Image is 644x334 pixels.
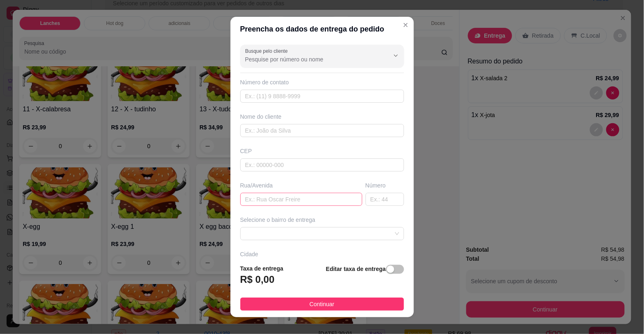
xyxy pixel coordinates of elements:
[366,193,404,206] input: Ex.: 44
[240,113,404,121] div: Nome do cliente
[240,124,404,137] input: Ex.: João da Silva
[310,300,334,309] span: Continuar
[389,49,402,62] button: Show suggestions
[240,216,404,224] div: Selecione o bairro de entrega
[240,181,362,190] div: Rua/Avenida
[245,55,376,63] input: Busque pelo cliente
[245,47,291,54] label: Busque pelo cliente
[240,265,284,272] strong: Taxa de entrega
[399,18,412,32] button: Close
[240,158,404,172] input: Ex.: 00000-000
[240,273,275,286] h3: R$ 0,00
[240,90,404,103] input: Ex.: (11) 9 8888-9999
[240,250,404,258] div: Cidade
[240,193,362,206] input: Ex.: Rua Oscar Freire
[240,298,404,311] button: Continuar
[230,17,414,41] header: Preencha os dados de entrega do pedido
[240,147,404,155] div: CEP
[240,78,404,86] div: Número de contato
[326,266,386,272] strong: Editar taxa de entrega
[366,181,404,190] div: Número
